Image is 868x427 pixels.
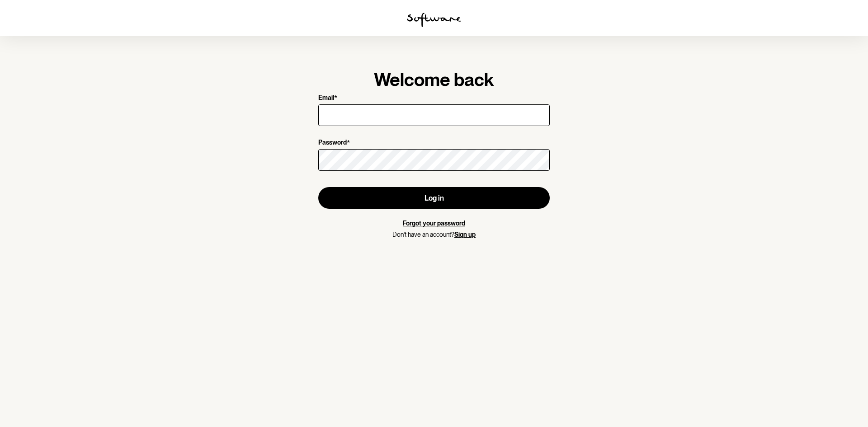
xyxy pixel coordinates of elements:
[454,231,476,238] a: Sign up
[318,187,550,209] button: Log in
[318,231,550,239] p: Don't have an account?
[403,220,465,227] a: Forgot your password
[318,69,550,90] h1: Welcome back
[407,13,461,27] img: software logo
[318,139,347,147] p: Password
[318,94,334,103] p: Email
